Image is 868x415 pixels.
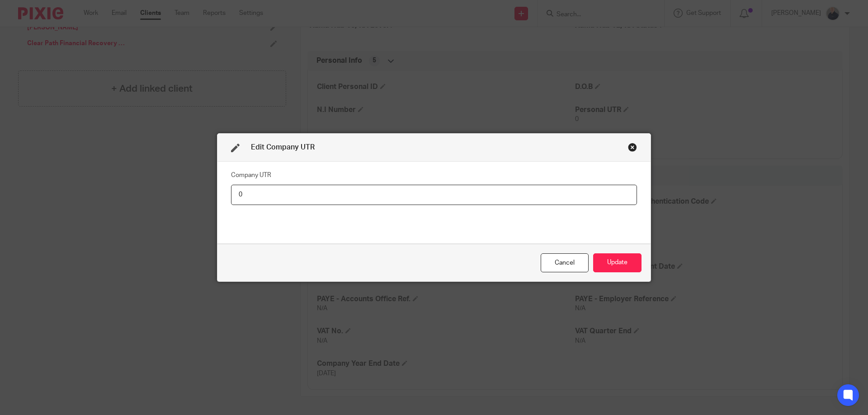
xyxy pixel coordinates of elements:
div: Close this dialog window [628,143,637,152]
label: Company UTR [231,171,271,180]
button: Update [593,253,642,273]
input: Company UTR [231,185,637,205]
div: Close this dialog window [541,253,589,273]
span: Edit Company UTR [251,144,315,151]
